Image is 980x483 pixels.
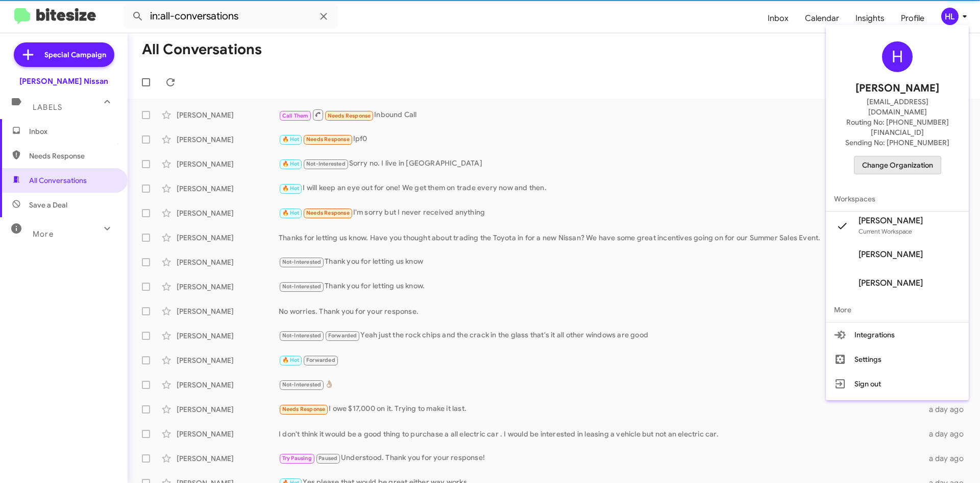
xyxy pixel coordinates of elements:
span: [PERSON_NAME] [859,216,923,226]
span: Routing No: [PHONE_NUMBER][FINANCIAL_ID] [838,117,957,137]
button: Change Organization [854,156,941,174]
button: Settings [826,347,969,372]
div: H [882,41,913,72]
span: More [826,297,969,322]
button: Integrations [826,323,969,347]
span: Current Workspace [859,227,912,235]
span: [PERSON_NAME] [855,80,939,97]
span: Change Organization [862,156,933,174]
span: [PERSON_NAME] [859,278,923,288]
span: [EMAIL_ADDRESS][DOMAIN_NAME] [838,97,957,117]
span: [PERSON_NAME] [859,249,923,260]
button: Sign out [826,372,969,396]
span: Workspaces [826,187,969,211]
span: Sending No: [PHONE_NUMBER] [845,137,949,148]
